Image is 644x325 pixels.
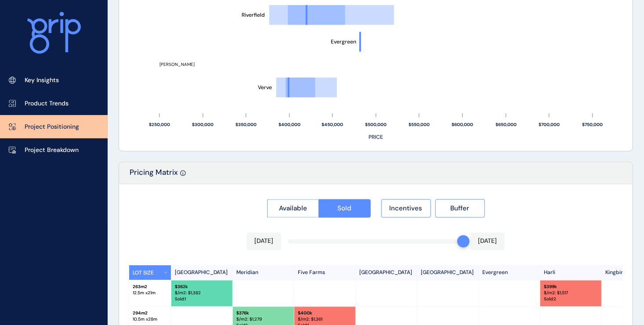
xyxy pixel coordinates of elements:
[322,122,344,127] text: $450,000
[233,266,294,280] p: Meridian
[365,122,387,127] text: $500,000
[478,237,497,246] p: [DATE]
[544,284,598,290] p: $ 399k
[129,266,171,280] button: LOT SIZE
[331,39,356,46] text: Evergreen
[242,12,265,19] text: Riverfield
[279,122,300,127] text: $400,000
[175,284,229,290] p: $ 362k
[451,204,470,213] span: Buffer
[381,199,431,218] button: Incentives
[298,311,352,317] p: $ 400k
[133,284,167,290] p: 263 m2
[540,266,602,280] p: Harli
[298,317,352,323] p: $/m2: $ 1,361
[409,122,430,127] text: $550,000
[171,266,233,280] p: [GEOGRAPHIC_DATA]
[254,237,273,246] p: [DATE]
[369,134,383,141] text: PRICE
[235,122,257,127] text: $350,000
[133,311,167,317] p: 294 m2
[175,296,229,303] p: Sold : 1
[25,99,69,108] p: Product Trends
[294,266,356,280] p: Five Farms
[544,296,598,303] p: Sold : 2
[25,76,59,85] p: Key Insights
[337,204,351,213] span: Sold
[25,123,79,131] p: Project Positioning
[417,266,479,280] p: [GEOGRAPHIC_DATA]
[356,266,417,280] p: [GEOGRAPHIC_DATA]
[149,122,170,127] text: $250,000
[267,199,319,218] button: Available
[258,84,272,91] text: Verve
[544,290,598,296] p: $/m2: $ 1,517
[452,122,474,127] text: $600,000
[236,317,290,323] p: $/m2: $ 1,279
[479,266,540,280] p: Evergreen
[318,199,371,218] button: Sold
[192,122,214,127] text: $300,000
[435,199,485,218] button: Buffer
[539,122,560,127] text: $700,000
[175,290,229,296] p: $/m2: $ 1,382
[390,204,423,213] span: Incentives
[159,61,195,67] text: [PERSON_NAME]
[133,290,167,296] p: 12.5 m x 21 m
[25,146,79,155] p: Project Breakdown
[496,122,517,127] text: $650,000
[130,168,178,184] p: Pricing Matrix
[582,122,603,127] text: $750,000
[236,311,290,317] p: $ 376k
[133,317,167,323] p: 10.5 m x 28 m
[279,204,307,213] span: Available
